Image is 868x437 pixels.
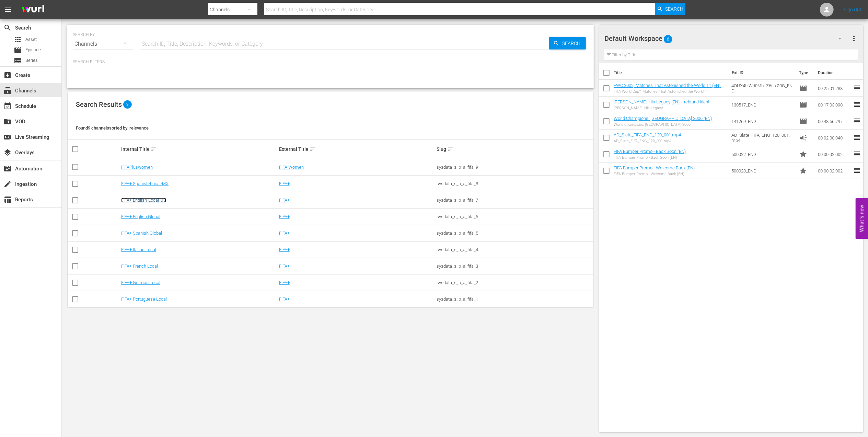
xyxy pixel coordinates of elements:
[437,296,592,302] div: sysdata_s_p_a_fifa_1
[799,117,807,125] span: Episode
[814,63,855,82] th: Duration
[437,247,592,252] div: sysdata_s_p_a_fifa_4
[279,231,290,236] a: FIFA+
[853,117,861,125] span: reorder
[3,133,12,141] span: Live Streaming
[815,146,853,163] td: 00:00:02.002
[4,5,12,14] span: menu
[853,133,861,142] span: reorder
[815,163,853,179] td: 00:00:02.002
[310,146,316,152] span: sort
[614,83,724,93] a: FWC 2002, Matches That Astonished the World 11 (EN) + Rebrand Ident
[121,296,167,302] a: FIFA+ Portuguese Local
[437,165,592,170] div: sysdata_s_p_a_fifa_9
[279,165,304,170] a: FIFA Women
[73,34,133,54] div: Channels
[151,146,157,152] span: sort
[121,264,158,269] a: FIFA+ French Local
[279,214,290,219] a: FIFA+
[14,35,22,44] span: Asset
[3,24,12,32] span: Search
[121,247,156,252] a: FIFA+ Italian Local
[437,280,592,285] div: sysdata_s_p_a_fifa_2
[25,46,41,53] span: Episode
[3,148,12,157] span: Overlays
[815,113,853,130] td: 00:48:56.797
[850,30,858,47] button: more_vert
[614,155,686,160] div: FIFA Bumper Promo - Back Soon (EN)
[853,100,861,109] span: reorder
[614,149,686,154] a: FIFA Bumper Promo - Back Soon (EN)
[279,145,435,153] div: External Title
[123,100,132,109] span: 9
[279,198,290,203] a: FIFA+
[3,195,12,204] span: Reports
[437,231,592,236] div: sysdata_s_p_a_fifa_5
[121,165,153,170] a: FIFAPluswomen
[76,125,149,131] span: Found 9 channels sorted by: relevance
[121,145,277,153] div: Internal Title
[728,63,795,82] th: Ext. ID
[437,198,592,203] div: sysdata_s_p_a_fifa_7
[664,32,672,46] span: 6
[815,97,853,113] td: 00:17:03.090
[853,84,861,92] span: reorder
[614,99,709,104] a: [PERSON_NAME]: His Legacy (EN) + rebrand ident
[14,56,22,65] span: Series
[844,7,861,12] a: Sign Out
[856,198,868,239] button: Open Feedback Widget
[14,46,22,54] span: Episode
[729,146,797,163] td: 500022_ENG
[614,122,712,127] div: World Champions: [GEOGRAPHIC_DATA] 2006
[614,63,728,82] th: Title
[559,37,586,49] span: Search
[3,117,12,126] span: VOD
[3,71,12,79] span: Create
[614,139,681,143] div: AD_Slate_FIFA_ENG_120_001.mp4
[614,106,709,110] div: [PERSON_NAME]: His Legacy
[76,100,122,109] span: Search Results
[437,264,592,269] div: sysdata_s_p_a_fifa_3
[815,130,853,146] td: 00:02:00.040
[799,101,807,109] span: Episode
[729,130,797,146] td: AD_Slate_FIFA_ENG_120_001.mp4
[3,102,12,110] span: Schedule
[121,280,160,285] a: FIFA+ German Local
[121,231,162,236] a: FIFA+ Spanish Global
[549,37,586,49] button: Search
[25,36,37,43] span: Asset
[799,167,807,175] span: Promo
[447,146,453,152] span: sort
[3,87,12,95] span: Channels
[437,145,592,153] div: Slug
[614,116,712,121] a: World Champions: [GEOGRAPHIC_DATA] 2006 (EN)
[279,264,290,269] a: FIFA+
[73,59,588,65] p: Search Filters:
[16,2,49,18] img: ans4CAIJ8jUAAAAAAAAAAAAAAAAAAAAAAAAgQb4GAAAAAAAAAAAAAAAAAAAAAAAAJMjXAAAAAAAAAAAAAAAAAAAAAAAAgAT5G...
[729,163,797,179] td: 500023_ENG
[614,89,726,94] div: FIFA World Cup™ Matches That Astonished the World 11
[614,165,695,170] a: FIFA Bumper Promo - Welcome Back (EN)
[121,198,166,203] a: FIFA+ English-Local-US
[799,134,807,142] span: Ad
[25,57,38,64] span: Series
[3,165,12,173] span: Automation
[655,3,685,15] button: Search
[614,172,695,176] div: FIFA Bumper Promo - Welcome Back (EN)
[729,80,797,97] td: 4OUX4tkWd0MbLZ6riixZ0G_ENG
[437,181,592,186] div: sysdata_s_p_a_fifa_8
[121,181,169,186] a: FIFA+ Spanish-Local-MX
[815,80,853,97] td: 00:25:01.288
[799,150,807,158] span: Promo
[279,296,290,302] a: FIFA+
[279,280,290,285] a: FIFA+
[665,3,683,15] span: Search
[614,132,681,137] a: AD_Slate_FIFA_ENG_120_001.mp4
[604,29,848,48] div: Default Workspace
[853,150,861,158] span: reorder
[853,166,861,175] span: reorder
[121,214,160,219] a: FIFA+ English Global
[279,247,290,252] a: FIFA+
[279,181,290,186] a: FIFA+
[795,63,814,82] th: Type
